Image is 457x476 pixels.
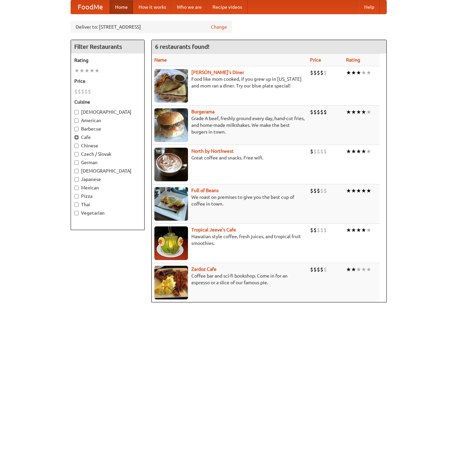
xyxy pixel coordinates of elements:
[154,148,188,181] img: north.jpg
[310,108,313,116] li: $
[74,144,79,148] input: Chinese
[74,201,141,208] label: Thai
[154,115,305,135] p: Grade A beef, freshly ground every day, hand-cut fries, and home-made milkshakes. We make the bes...
[320,108,323,116] li: $
[74,194,79,198] input: Pizza
[74,127,79,131] input: Barbecue
[211,24,227,30] a: Change
[317,187,320,194] li: $
[310,57,321,63] a: Price
[74,142,141,149] label: Chinese
[154,233,305,247] p: Hawaiian style coffee, fresh juices, and tropical fruit smoothies.
[191,70,244,75] a: [PERSON_NAME]'s Diner
[351,148,356,155] li: ★
[74,88,78,95] li: $
[313,226,317,234] li: $
[155,43,210,50] ng-pluralize: 6 restaurants found!
[317,108,320,116] li: $
[191,266,217,272] a: Zardoz Cafe
[154,187,188,221] img: beans.jpg
[346,187,351,194] li: ★
[74,184,141,191] label: Mexican
[71,40,144,53] h4: Filter Restaurants
[346,226,351,234] li: ★
[366,108,371,116] li: ★
[74,57,141,64] h5: Rating
[191,227,236,232] a: Tropical Jeeve's Cafe
[346,69,351,76] li: ★
[74,99,141,105] h5: Cuisine
[74,168,141,174] label: [DEMOGRAPHIC_DATA]
[79,67,84,74] li: ★
[89,67,94,74] li: ★
[71,21,232,33] div: Deliver to: [STREET_ADDRESS]
[74,210,141,216] label: Vegetarian
[356,266,361,273] li: ★
[320,69,323,76] li: $
[84,88,88,95] li: $
[361,108,366,116] li: ★
[356,108,361,116] li: ★
[346,148,351,155] li: ★
[356,148,361,155] li: ★
[366,148,371,155] li: ★
[310,148,313,155] li: $
[310,187,313,194] li: $
[366,266,371,273] li: ★
[74,78,141,84] h5: Price
[74,118,79,123] input: American
[313,187,317,194] li: $
[361,148,366,155] li: ★
[351,69,356,76] li: ★
[74,152,79,156] input: Czech / Slovak
[154,69,188,103] img: sallys.jpg
[74,186,79,190] input: Mexican
[351,187,356,194] li: ★
[366,187,371,194] li: ★
[356,69,361,76] li: ★
[74,169,79,173] input: [DEMOGRAPHIC_DATA]
[191,188,219,193] a: Full of Beans
[366,226,371,234] li: ★
[191,109,215,114] b: Burgerama
[84,67,89,74] li: ★
[323,266,327,273] li: $
[154,57,167,63] a: Name
[154,76,305,89] p: Food like mom cooked, if you grew up in [US_STATE] and mom ran a diner. Try our blue plate special!
[310,266,313,273] li: $
[207,0,247,14] a: Recipe videos
[154,154,305,161] p: Great coffee and snacks. Free wifi.
[359,0,380,14] a: Help
[317,226,320,234] li: $
[320,226,323,234] li: $
[346,266,351,273] li: ★
[74,67,79,74] li: ★
[94,67,100,74] li: ★
[74,211,79,215] input: Vegetarian
[71,0,110,14] a: FoodMe
[154,194,305,207] p: We roast on premises to give you the best cup of coffee in town.
[310,226,313,234] li: $
[361,266,366,273] li: ★
[361,226,366,234] li: ★
[361,187,366,194] li: ★
[356,187,361,194] li: ★
[74,135,79,140] input: Cafe
[81,88,84,95] li: $
[320,148,323,155] li: $
[154,108,188,142] img: burgerama.jpg
[78,88,81,95] li: $
[313,69,317,76] li: $
[74,134,141,141] label: Cafe
[313,148,317,155] li: $
[74,151,141,157] label: Czech / Slovak
[317,266,320,273] li: $
[74,125,141,132] label: Barbecue
[191,148,234,154] a: North by Northwest
[366,69,371,76] li: ★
